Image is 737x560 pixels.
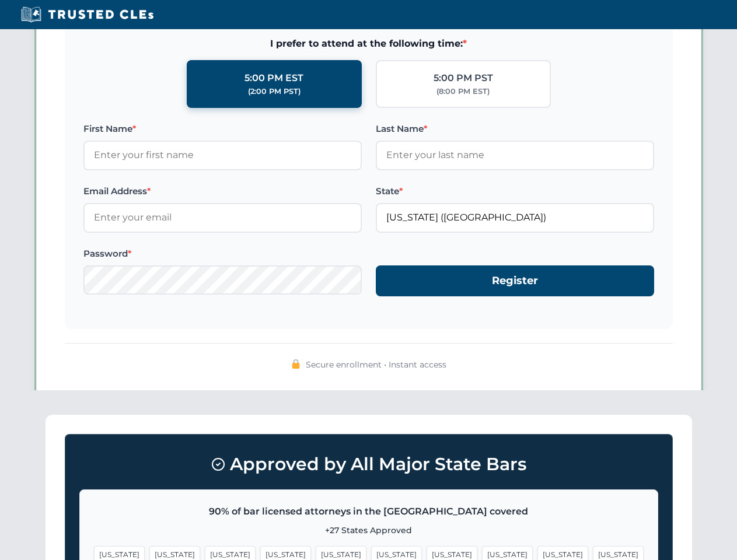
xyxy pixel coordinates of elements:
[436,86,490,97] div: (8:00 PM EST)
[248,86,301,97] div: (2:00 PM PST)
[376,141,654,170] input: Enter your last name
[83,247,362,261] label: Password
[376,203,654,232] input: Florida (FL)
[83,122,362,136] label: First Name
[244,71,303,86] div: 5:00 PM EST
[83,203,362,232] input: Enter your email
[94,504,644,519] p: 90% of bar licensed attorneys in the [GEOGRAPHIC_DATA] covered
[376,265,654,296] button: Register
[83,141,362,170] input: Enter your first name
[79,449,658,480] h3: Approved by All Major State Bars
[376,184,654,198] label: State
[83,36,654,51] span: I prefer to attend at the following time:
[83,184,362,198] label: Email Address
[18,6,157,23] img: Trusted CLEs
[291,359,301,369] img: 🔒
[376,122,654,136] label: Last Name
[94,524,644,537] p: +27 States Approved
[306,358,446,371] span: Secure enrollment • Instant access
[434,71,493,86] div: 5:00 PM PST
